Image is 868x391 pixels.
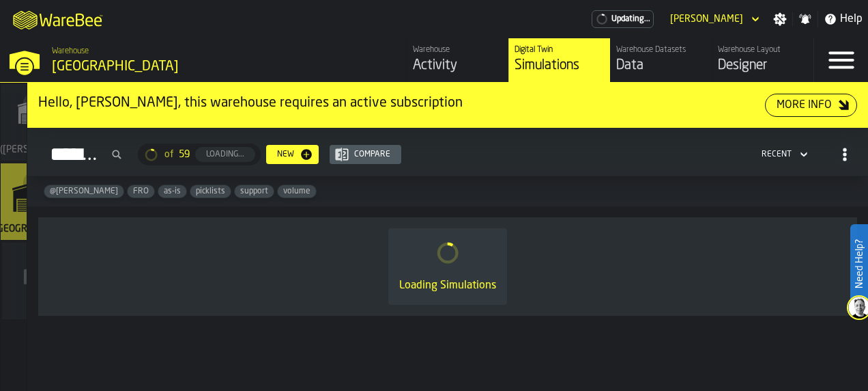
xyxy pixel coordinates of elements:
a: link-to-/wh/i/b8e8645a-5c77-43f4-8135-27e3a4d97801/pricing/ [592,10,654,28]
span: volume [278,187,316,196]
div: Hello, [PERSON_NAME], this warehouse requires an active subscription [38,94,765,113]
a: link-to-/wh/i/b8e8645a-5c77-43f4-8135-27e3a4d97801/simulations [508,38,610,82]
span: FRO [128,187,154,196]
label: Need Help? [852,226,867,302]
div: Digital Twin [515,45,605,55]
a: link-to-/wh/i/dbcf2930-f09f-4140-89fc-d1e1c3a767ca/simulations [1,84,77,163]
div: [GEOGRAPHIC_DATA] [52,57,298,77]
div: DropdownMenuValue-4 [756,146,811,163]
div: Warehouse Layout [718,45,808,55]
span: Updating... [611,14,650,24]
div: ItemListCard- [27,83,868,128]
div: DropdownMenuValue-4 [762,150,792,159]
button: button-Compare [330,145,401,164]
div: Designer [718,56,808,75]
a: link-to-/wh/new [2,243,76,322]
span: picklists [190,187,231,196]
label: button-toggle-Help [818,11,868,27]
div: Warehouse Datasets [616,45,706,55]
div: ButtonLoadMore-Loading...-Prev-First-Last [132,144,266,165]
span: 59 [179,149,190,160]
div: ItemListCard- [38,217,857,316]
span: of [164,149,173,160]
a: link-to-/wh/i/b8e8645a-5c77-43f4-8135-27e3a4d97801/feed/ [407,38,508,82]
span: @anatoly [44,187,124,196]
a: link-to-/wh/i/b8e8645a-5c77-43f4-8135-27e3a4d97801/data [610,38,712,82]
div: Activity [413,56,503,75]
label: button-toggle-Notifications [793,12,818,26]
div: DropdownMenuValue-Kruti Shah [665,11,762,27]
button: button-More Info [765,94,857,117]
span: Warehouse [52,46,89,56]
div: Warehouse [413,45,503,55]
span: support [235,187,274,196]
h2: button-Simulations [27,128,868,176]
div: Compare [349,150,396,159]
button: button-Loading... [195,147,255,162]
div: Data [616,56,706,75]
div: More Info [771,97,837,113]
span: as-is [158,187,186,196]
div: DropdownMenuValue-Kruti Shah [670,14,743,25]
a: link-to-/wh/i/b8e8645a-5c77-43f4-8135-27e3a4d97801/simulations [1,163,77,243]
label: button-toggle-Menu [814,38,868,82]
div: Loading Simulations [399,278,496,294]
div: Menu Subscription [592,10,654,28]
div: New [272,150,300,159]
span: Help [840,11,863,27]
button: button-New [266,145,319,164]
a: link-to-/wh/i/b8e8645a-5c77-43f4-8135-27e3a4d97801/designer [712,38,813,82]
div: Loading... [201,150,250,159]
label: button-toggle-Settings [768,12,792,26]
div: Simulations [515,56,605,75]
